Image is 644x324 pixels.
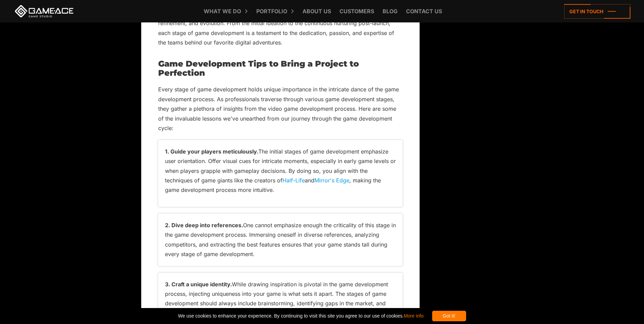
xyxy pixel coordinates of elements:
p: One cannot emphasize enough the criticality of this stage in the game development process. Immers... [165,220,396,259]
p: While drawing inspiration is pivotal in the game development process, injecting uniqueness into y... [165,280,396,318]
strong: 3. Craft a unique identity. [165,281,232,288]
div: The initial stages of game development emphasize user orientation. Offer visual cues for intricat... [158,140,403,207]
strong: 2. Dive deep into references. [165,222,243,229]
h2: Game Development Tips to Bring a Project to Perfection [158,59,403,77]
a: Mirror's Edge [314,177,349,184]
p: Every stage of game development holds unique importance in the intricate dance of the game develo... [158,85,403,133]
span: We use cookies to enhance your experience. By continuing to visit this site you agree to our use ... [178,311,423,321]
strong: 1. Guide your players meticulously. [165,148,258,155]
a: More info [404,313,423,319]
a: Half-Life [282,177,305,184]
a: Get in touch [564,4,630,19]
div: Got it! [432,311,466,321]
